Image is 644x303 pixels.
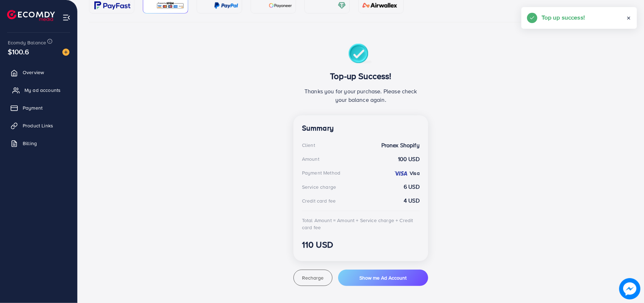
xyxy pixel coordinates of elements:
img: card [94,1,130,10]
div: Payment Method [302,169,340,176]
img: image [62,49,69,56]
h3: Top-up Success! [302,71,420,81]
img: credit [394,171,408,176]
span: $100.6 [8,46,29,57]
h4: Summary [302,124,420,133]
span: Ecomdy Balance [8,39,46,46]
button: Recharge [293,270,332,286]
span: Recharge [302,274,324,281]
div: Amount [302,155,319,162]
img: success [348,44,374,65]
img: card [269,1,292,10]
span: Billing [23,140,37,147]
img: card [214,1,238,10]
strong: Pronex Shopify [381,141,420,149]
img: card [156,1,184,10]
a: Billing [5,136,72,150]
strong: 6 USD [404,183,420,191]
img: card [360,1,400,10]
button: Show me Ad Account [338,270,428,286]
span: Overview [23,69,44,76]
div: Total Amount = Amount + Service charge + Credit card fee [302,217,420,231]
strong: Visa [410,170,420,177]
div: Credit card fee [302,197,336,204]
h5: Top up success! [542,13,585,22]
strong: 4 USD [404,197,420,205]
h3: 110 USD [302,239,420,250]
a: Payment [5,101,72,115]
p: Thanks you for your purchase. Please check your balance again. [302,87,420,104]
strong: 100 USD [398,155,420,163]
img: logo [7,10,55,21]
img: card [338,1,346,10]
a: Product Links [5,119,72,133]
a: Overview [5,65,72,79]
span: Show me Ad Account [359,274,407,281]
img: menu [62,13,71,22]
span: My ad accounts [24,87,61,94]
div: Service charge [302,183,336,191]
span: Product Links [23,122,53,129]
span: Payment [23,104,43,111]
a: My ad accounts [5,83,72,97]
div: Client [302,142,315,149]
img: image [619,278,640,299]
